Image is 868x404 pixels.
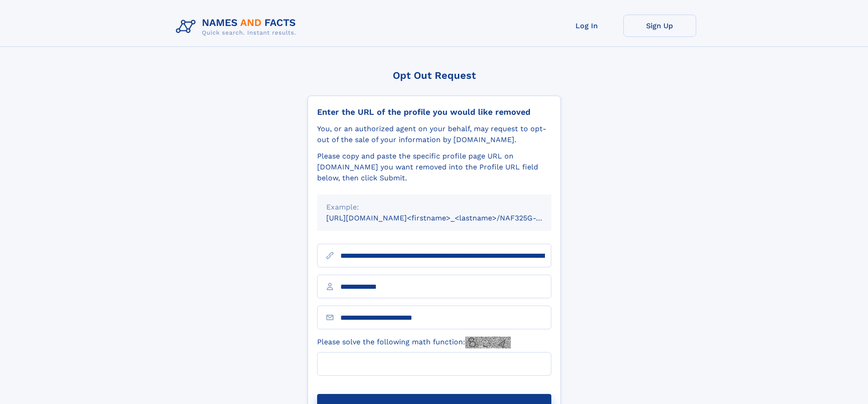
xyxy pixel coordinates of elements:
[172,15,303,39] img: Logo Names and Facts
[317,151,551,184] div: Please copy and paste the specific profile page URL on [DOMAIN_NAME] you want removed into the Pr...
[326,214,569,222] small: [URL][DOMAIN_NAME]<firstname>_<lastname>/NAF325G-xxxxxxxx
[550,15,623,37] a: Log In
[326,202,542,213] div: Example:
[317,337,511,348] label: Please solve the following math function:
[623,15,696,37] a: Sign Up
[317,107,551,117] div: Enter the URL of the profile you would like removed
[308,70,561,81] div: Opt Out Request
[317,123,551,145] div: You, or an authorized agent on your behalf, may request to opt-out of the sale of your informatio...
